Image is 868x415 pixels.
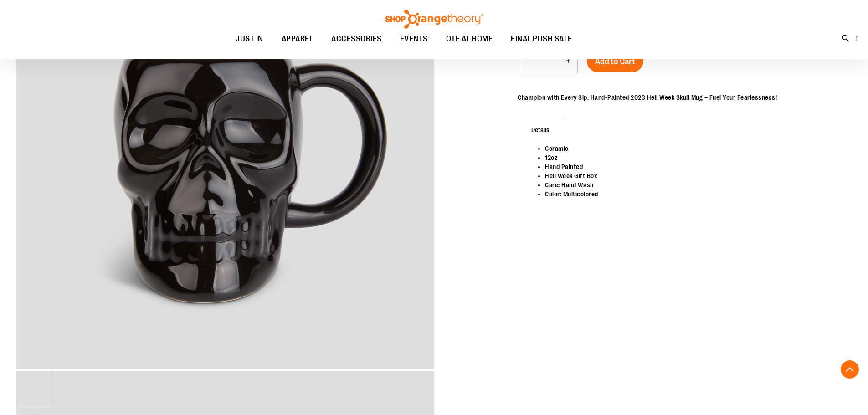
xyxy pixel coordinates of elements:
[384,10,484,29] img: Shop Orangetheory
[841,360,859,379] button: Back To Top
[226,29,272,50] a: JUST IN
[518,93,777,102] div: Champion with Every Sip: Hand-Painted 2023 Hell Week Skull Mug – Fuel Your Fearlessness!
[518,50,534,73] button: Decrease product quantity
[400,29,428,49] span: EVENTS
[272,29,323,50] a: APPAREL
[391,29,437,50] a: EVENTS
[595,56,635,67] span: Add to Cart
[511,29,572,49] span: FINAL PUSH SALE
[545,171,843,180] li: Hell Week Gift Box
[282,29,313,49] span: APPAREL
[446,29,493,49] span: OTF AT HOME
[545,153,843,162] li: 12oz
[236,29,263,49] span: JUST IN
[322,29,391,50] a: ACCESSORIES
[331,29,382,49] span: ACCESSORIES
[545,144,843,153] li: Ceramic
[534,51,559,72] input: Product quantity
[559,50,577,73] button: Increase product quantity
[518,118,563,141] span: Details
[437,29,502,50] a: OTF AT HOME
[502,29,581,49] a: FINAL PUSH SALE
[545,180,843,190] li: Care: Hand Wash
[587,50,643,72] button: Add to Cart
[545,190,843,199] li: Color: Multicolored
[545,162,843,171] li: Hand Painted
